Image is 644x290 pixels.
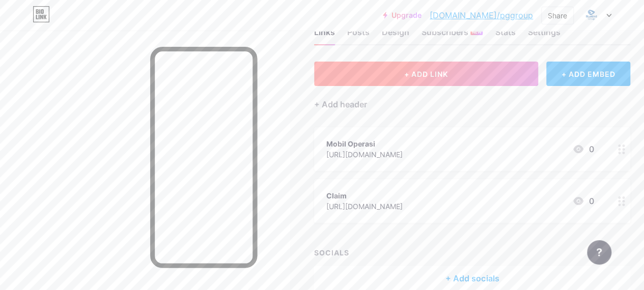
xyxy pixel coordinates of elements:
[472,29,482,35] span: NEW
[548,10,567,21] div: Share
[383,11,422,19] a: Upgrade
[422,26,483,44] div: Subscribers
[326,138,403,149] div: Mobil Operasi
[546,62,630,86] div: + ADD EMBED
[572,143,594,155] div: 0
[326,190,403,201] div: Claim
[430,9,533,21] a: [DOMAIN_NAME]/pggroup
[314,26,335,44] div: Links
[314,62,538,86] button: + ADD LINK
[326,201,403,212] div: [URL][DOMAIN_NAME]
[314,98,367,110] div: + Add header
[527,26,560,44] div: Settings
[382,26,409,44] div: Design
[581,6,601,25] img: pggroup
[314,247,630,258] div: SOCIALS
[326,149,403,160] div: [URL][DOMAIN_NAME]
[404,70,448,78] span: + ADD LINK
[572,195,594,207] div: 0
[495,26,515,44] div: Stats
[347,26,370,44] div: Posts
